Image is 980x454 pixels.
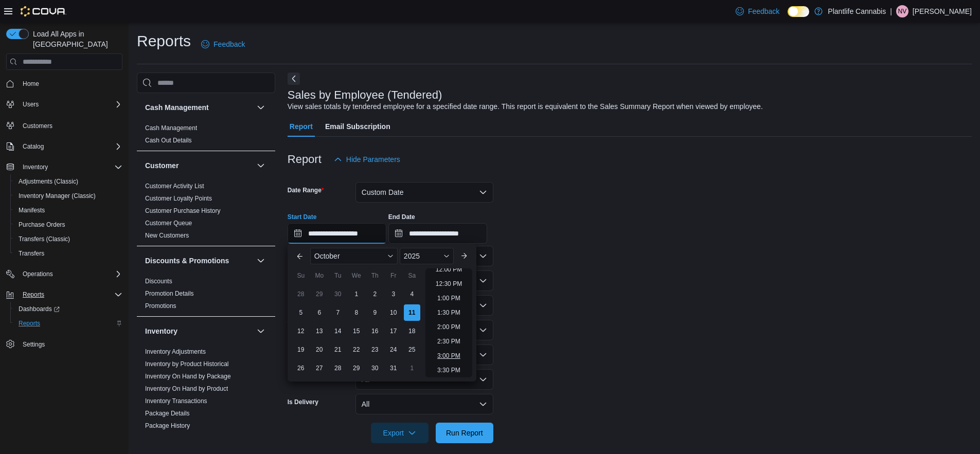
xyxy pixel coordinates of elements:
[2,287,127,302] button: Reports
[456,248,472,264] button: Next month
[19,288,48,301] button: Reports
[288,223,386,244] input: Press the down key to enter a popover containing a calendar. Press the escape key to close the po...
[145,422,190,429] a: Package History
[348,286,365,302] div: day-1
[367,304,383,321] div: day-9
[2,139,127,154] button: Catalog
[433,335,465,348] li: 2:30 PM
[325,116,390,137] span: Email Subscription
[425,268,472,377] ul: Time
[330,286,346,302] div: day-30
[6,72,122,378] nav: Complex example
[14,247,48,260] a: Transfers
[145,290,194,297] a: Promotion Details
[2,76,127,91] button: Home
[14,190,122,202] span: Inventory Manager (Classic)
[2,337,127,352] button: Settings
[896,5,908,17] div: Nico Velasquez
[21,6,66,16] img: Cova
[29,29,122,49] span: Load All Apps in [GEOGRAPHIC_DATA]
[14,247,122,260] span: Transfers
[145,160,253,171] button: Customer
[10,302,127,316] a: Dashboards
[385,267,402,284] div: Fr
[19,120,57,132] a: Customers
[293,360,309,376] div: day-26
[479,301,487,310] button: Open list of options
[433,292,465,304] li: 1:00 PM
[145,372,231,380] span: Inventory On Hand by Package
[404,323,420,339] div: day-18
[145,326,177,336] h3: Inventory
[10,203,127,217] button: Manifests
[404,286,420,302] div: day-4
[145,277,172,285] span: Discounts
[293,267,309,284] div: Su
[314,252,340,260] span: October
[145,219,192,227] span: Customer Queue
[2,267,127,281] button: Operations
[388,213,415,221] label: End Date
[145,326,253,336] button: Inventory
[2,118,127,133] button: Customers
[14,175,82,188] a: Adjustments (Classic)
[433,350,465,362] li: 3:00 PM
[145,302,176,310] a: Promotions
[10,189,127,203] button: Inventory Manager (Classic)
[311,341,328,358] div: day-20
[145,397,207,405] a: Inventory Transactions
[288,186,324,194] label: Date Range
[10,232,127,246] button: Transfers (Classic)
[19,268,122,280] span: Operations
[19,78,43,90] a: Home
[10,217,127,232] button: Purchase Orders
[23,100,39,108] span: Users
[19,206,45,214] span: Manifests
[19,288,122,301] span: Reports
[145,256,253,266] button: Discounts & Promotions
[255,159,267,172] button: Customer
[330,149,404,170] button: Hide Parameters
[330,304,346,321] div: day-7
[371,423,429,443] button: Export
[255,325,267,337] button: Inventory
[19,192,96,200] span: Inventory Manager (Classic)
[10,174,127,189] button: Adjustments (Classic)
[14,204,49,216] a: Manifests
[23,340,45,349] span: Settings
[2,160,127,174] button: Inventory
[433,321,465,333] li: 2:00 PM
[255,255,267,267] button: Discounts & Promotions
[145,183,204,190] a: Customer Activity List
[348,304,365,321] div: day-8
[19,338,49,351] a: Settings
[404,341,420,358] div: day-25
[479,277,487,285] button: Open list of options
[10,246,127,261] button: Transfers
[311,286,328,302] div: day-29
[2,97,127,112] button: Users
[145,124,197,132] span: Cash Management
[432,263,466,276] li: 12:00 PM
[145,289,194,298] span: Promotion Details
[19,98,43,111] button: Users
[145,348,206,355] a: Inventory Adjustments
[19,119,122,132] span: Customers
[293,341,309,358] div: day-19
[23,163,48,171] span: Inventory
[145,256,229,266] h3: Discounts & Promotions
[19,338,122,351] span: Settings
[433,306,465,319] li: 1:30 PM
[828,5,886,17] p: Plantlife Cannabis
[385,360,402,376] div: day-31
[311,304,328,321] div: day-6
[14,190,100,202] a: Inventory Manager (Classic)
[330,360,346,376] div: day-28
[288,72,300,85] button: Next
[14,317,122,330] span: Reports
[23,142,44,151] span: Catalog
[19,161,122,173] span: Inventory
[14,233,122,245] span: Transfers (Classic)
[385,323,402,339] div: day-17
[145,385,228,393] span: Inventory On Hand by Product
